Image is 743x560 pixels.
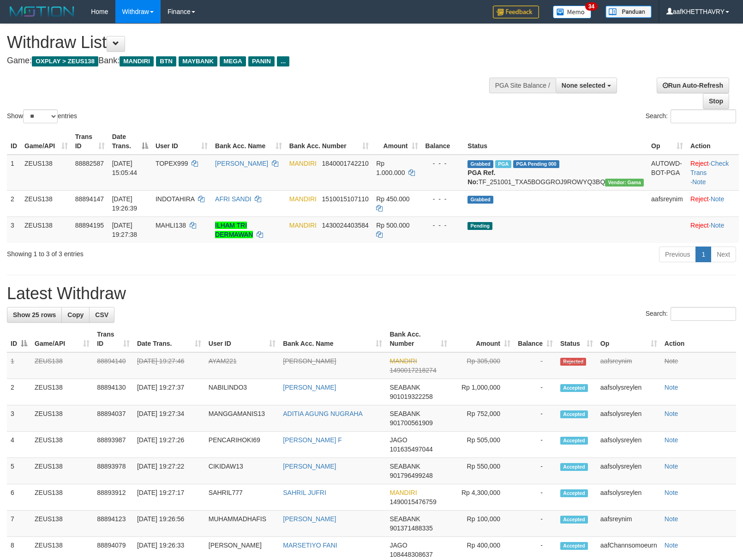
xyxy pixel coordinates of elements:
td: Rp 4,300,000 [451,484,514,511]
th: Op: activate to sort column ascending [647,128,687,155]
span: Rp 450.000 [376,195,409,203]
a: [PERSON_NAME] [215,160,268,167]
span: 88894195 [75,222,104,229]
span: MANDIRI [120,56,154,66]
th: Date Trans.: activate to sort column ascending [133,326,205,352]
td: · · [687,155,739,191]
td: aafsolysreylen [597,379,661,405]
th: Bank Acc. Name: activate to sort column ascending [279,326,386,352]
span: Copy 1840001742210 to clipboard [322,160,369,167]
td: NABILINDO3 [205,379,279,405]
td: AUTOWD-BOT-PGA [647,155,687,191]
a: Stop [703,93,729,109]
div: - - - [425,159,461,168]
span: MEGA [220,56,246,66]
th: Action [661,326,736,352]
th: Game/API: activate to sort column ascending [21,128,72,155]
td: 6 [7,484,31,511]
span: MAHLI138 [156,222,186,229]
span: MANDIRI [389,489,417,496]
span: Copy 901019322258 to clipboard [389,393,432,400]
td: 1 [7,352,31,379]
td: · [687,190,739,217]
a: Note [711,222,725,229]
td: [DATE] 19:26:56 [133,511,205,537]
a: CSV [89,307,114,323]
td: Rp 505,000 [451,432,514,458]
a: Next [711,247,736,262]
span: [DATE] 19:27:38 [112,222,138,238]
span: Copy 1510015107110 to clipboard [322,195,369,203]
span: Copy 108448308637 to clipboard [389,551,432,558]
span: Copy 1430024403584 to clipboard [322,222,369,229]
a: Note [665,384,678,391]
span: INDOTAHIRA [156,195,195,203]
h1: Latest Withdraw [7,284,736,303]
td: - [514,511,557,537]
span: 88894147 [75,195,104,203]
input: Search: [671,109,736,123]
th: ID: activate to sort column descending [7,326,31,352]
th: Bank Acc. Name: activate to sort column ascending [211,128,286,155]
a: Note [692,178,706,186]
a: Run Auto-Refresh [657,78,729,93]
td: ZEUS138 [31,379,93,405]
td: ZEUS138 [31,458,93,484]
span: None selected [562,82,605,89]
td: 4 [7,432,31,458]
span: MANDIRI [289,195,317,203]
a: AFRI SANDI [215,195,252,203]
th: User ID: activate to sort column ascending [152,128,211,155]
label: Show entries [7,109,77,123]
span: [DATE] 15:05:44 [112,160,138,176]
th: Amount: activate to sort column ascending [372,128,421,155]
span: 88882587 [75,160,104,167]
td: aafsolysreylen [597,458,661,484]
td: - [514,405,557,432]
span: JAGO [389,542,407,549]
td: [DATE] 19:27:17 [133,484,205,511]
span: Show 25 rows [13,311,56,319]
h4: Game: Bank: [7,56,486,66]
a: Note [665,410,678,417]
td: 88893987 [93,432,133,458]
span: Rp 1.000.000 [376,160,405,176]
span: Accepted [560,384,588,392]
input: Search: [671,307,736,321]
a: Note [665,542,678,549]
span: Grabbed [467,160,493,168]
td: aafsreynim [597,352,661,379]
img: MOTION_logo.png [7,5,77,18]
span: MANDIRI [289,222,317,229]
span: Copy 101635497044 to clipboard [389,446,432,453]
td: AYAM221 [205,352,279,379]
td: Rp 550,000 [451,458,514,484]
td: - [514,458,557,484]
td: 88893978 [93,458,133,484]
span: Accepted [560,463,588,471]
span: SEABANK [389,384,420,391]
span: SEABANK [389,515,420,523]
td: aafsolysreylen [597,405,661,432]
th: Balance [422,128,464,155]
span: Accepted [560,516,588,524]
div: PGA Site Balance / [489,78,556,93]
th: Action [687,128,739,155]
th: Date Trans.: activate to sort column descending [108,128,152,155]
td: Rp 100,000 [451,511,514,537]
td: 88894123 [93,511,133,537]
span: 34 [585,2,598,11]
td: 2 [7,379,31,405]
a: Reject [690,160,709,167]
th: Bank Acc. Number: activate to sort column ascending [286,128,372,155]
td: [DATE] 19:27:34 [133,405,205,432]
td: 88894130 [93,379,133,405]
span: OXPLAY > ZEUS138 [32,56,98,66]
td: · [687,217,739,243]
span: CSV [95,311,108,319]
td: ZEUS138 [31,352,93,379]
a: 1 [695,247,711,262]
a: Check Trans [690,160,729,176]
img: panduan.png [605,6,652,18]
td: [DATE] 19:27:26 [133,432,205,458]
